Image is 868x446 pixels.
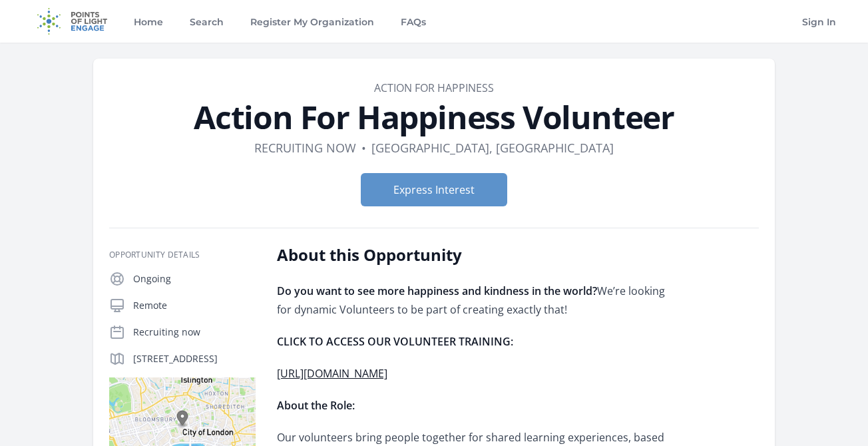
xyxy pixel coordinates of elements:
[109,101,759,133] h1: Action For Happiness Volunteer
[133,326,256,339] p: Recruiting now
[277,284,597,298] strong: Do you want to see more happiness and kindness in the world?
[374,81,494,95] a: Action For Happiness
[133,272,256,286] p: Ongoing
[277,366,387,381] a: [URL][DOMAIN_NAME]
[371,138,614,157] dd: [GEOGRAPHIC_DATA], [GEOGRAPHIC_DATA]
[361,138,366,157] div: •
[361,173,507,206] button: Express Interest
[277,334,513,349] strong: CLICK TO ACCESS OUR VOLUNTEER TRAINING:
[277,244,666,266] h2: About this Opportunity
[277,398,355,413] strong: About the Role:
[109,250,256,260] h3: Opportunity Details
[277,282,666,319] p: We’re looking for dynamic Volunteers to be part of creating exactly that!
[133,352,256,365] p: [STREET_ADDRESS]
[254,138,356,157] dd: Recruiting now
[133,299,256,312] p: Remote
